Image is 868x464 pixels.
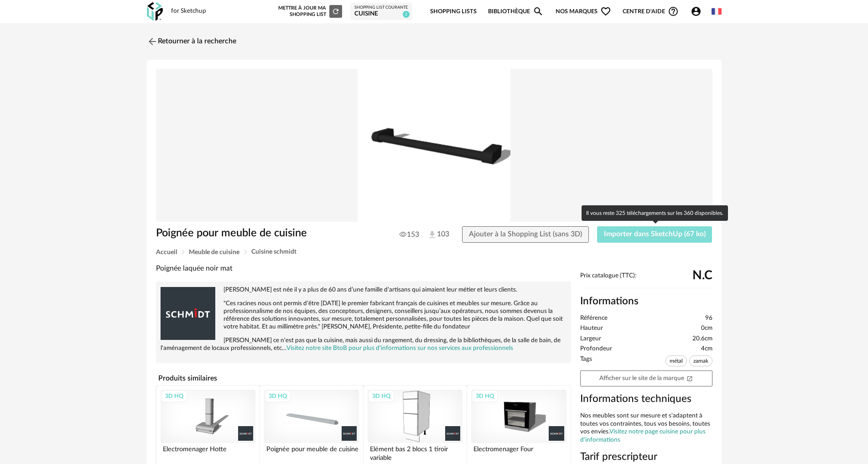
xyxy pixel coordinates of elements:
span: Refresh icon [332,9,340,14]
a: Visitez notre page cuisine pour plus d'informations [580,428,706,443]
a: Retourner à la recherche [147,31,236,52]
div: Electromenager Hotte [161,443,255,461]
span: 96 [705,314,712,323]
h2: Informations [580,295,712,308]
div: Mettre à jour ma Shopping List [276,5,342,18]
p: [PERSON_NAME] est née il y a plus de 60 ans d’une famille d’artisans qui aimaient leur métier et ... [161,286,567,294]
span: zamak [689,355,712,366]
a: Visitez notre site BtoB pour plus d'informations sur nos services aux professionnels [286,345,513,351]
span: Account Circle icon [691,6,706,17]
div: Il vous reste 325 téléchargements sur les 360 disponibles. [582,205,728,221]
span: Account Circle icon [691,6,702,17]
span: Cuisine schmidt [251,249,296,255]
div: Elément bas 2 blocs 1 tiroir variable [368,443,463,461]
img: Téléchargements [427,230,437,240]
span: N.C [692,272,712,279]
a: Shopping Lists [430,1,477,22]
span: Help Circle Outline icon [668,6,679,17]
div: Prix catalogue (TTC): [580,272,712,289]
span: Ajouter à la Shopping List (sans 3D) [469,230,582,238]
span: Hauteur [580,324,603,333]
div: Cuisine [354,10,408,18]
span: 2 [403,11,410,18]
div: Shopping List courante [354,5,408,10]
span: métal [665,355,687,366]
h3: Tarif prescripteur [580,450,712,464]
span: Largeur [580,335,601,343]
a: Shopping List courante Cuisine 2 [354,5,408,18]
div: 3D HQ [368,390,395,402]
h4: Produits similaires [156,371,571,385]
span: 153 [400,230,419,239]
div: Nos meubles sont sur mesure et s'adaptent à toutes vos contraintes, tous vos besoins, toutes vos ... [580,412,712,444]
span: Magnify icon [533,6,544,17]
span: 4cm [701,345,712,353]
h3: Informations techniques [580,392,712,406]
span: Importer dans SketchUp (67 ko) [604,230,706,238]
img: OXP [147,2,163,21]
img: brand logo [161,286,215,341]
span: Meuble de cuisine [189,249,239,255]
span: Nos marques [556,1,611,22]
div: 3D HQ [472,390,498,402]
h1: Poignée pour meuble de cuisine [156,226,383,240]
p: [PERSON_NAME] ce n'est pas que la cuisine, mais aussi du rangement, du dressing, de la bibliothèq... [161,337,567,352]
img: fr [712,6,722,16]
button: Importer dans SketchUp (67 ko) [597,226,712,243]
a: BibliothèqueMagnify icon [488,1,544,22]
span: Centre d'aideHelp Circle Outline icon [623,6,679,17]
span: Référence [580,314,608,323]
div: for Sketchup [171,7,206,16]
span: Open In New icon [686,375,693,381]
div: 3D HQ [265,390,291,402]
div: 3D HQ [161,390,187,402]
span: 20.6cm [692,335,712,343]
span: Heart Outline icon [600,6,611,17]
button: Ajouter à la Shopping List (sans 3D) [462,226,589,243]
a: Afficher sur le site de la marqueOpen In New icon [580,370,712,386]
span: Accueil [156,249,177,255]
span: 0cm [701,324,712,333]
div: Electromenager Four [471,443,566,461]
span: Tags [580,355,592,369]
img: svg+xml;base64,PHN2ZyB3aWR0aD0iMjQiIGhlaWdodD0iMjQiIHZpZXdCb3g9IjAgMCAyNCAyNCIgZmlsbD0ibm9uZSIgeG... [147,36,158,47]
img: Product pack shot [156,69,712,222]
span: Profondeur [580,345,612,353]
div: Poignée pour meuble de cuisine [264,443,359,461]
div: Poignée laquée noir mat [156,264,571,273]
p: "Ces racines nous ont permis d’être [DATE] le premier fabricant français de cuisines et meubles s... [161,300,567,331]
div: Breadcrumb [156,249,712,255]
span: 103 [427,229,445,240]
